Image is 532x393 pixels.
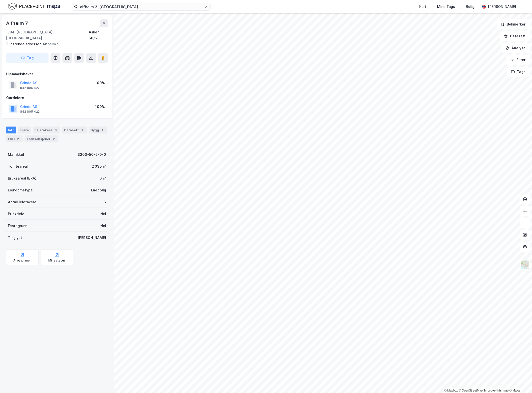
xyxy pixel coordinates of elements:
[100,128,105,132] div: 4
[33,127,60,133] div: Leietakere
[466,4,475,10] div: Bolig
[506,55,530,65] button: Filter
[6,95,108,101] div: Gårdeiere
[52,136,56,141] div: 2
[78,3,204,10] input: Søk på adresse, matrikkel, gårdeiere, leietakere eller personer
[89,127,107,133] div: Bygg
[6,71,108,77] div: Hjemmelshaver
[95,80,105,86] div: 100%
[8,199,36,205] div: Antall leietakere
[8,211,24,217] div: Punktleie
[8,187,33,193] div: Eiendomstype
[6,53,49,63] button: Tag
[497,19,530,29] button: Bokmerker
[92,163,106,169] div: 2 035 ㎡
[99,175,106,181] div: 0 ㎡
[104,199,106,205] div: 6
[53,128,58,132] div: 6
[48,259,66,262] div: Miljøstatus
[78,235,106,241] div: [PERSON_NAME]
[484,389,509,392] a: Improve this map
[6,127,16,133] div: Info
[95,104,105,110] div: 100%
[6,42,43,46] span: Tilhørende adresser:
[6,41,104,47] div: Alfheim 9
[507,369,532,393] div: Kontrollprogram for chat
[89,29,108,41] div: Asker, 50/5
[8,175,36,181] div: Bruksareal (BRA)
[13,259,31,262] div: Arealplaner
[100,223,106,229] div: Nei
[507,369,532,393] iframe: Chat Widget
[488,4,516,10] div: [PERSON_NAME]
[18,127,31,133] div: Eiere
[62,127,87,133] div: Datasett
[419,4,426,10] div: Kart
[8,163,28,169] div: Tomteareal
[6,29,89,41] div: 1384, [GEOGRAPHIC_DATA], [GEOGRAPHIC_DATA]
[25,135,58,142] div: Transaksjoner
[501,43,530,53] button: Analyse
[8,235,22,241] div: Tinglyst
[437,4,455,10] div: Mine Tags
[459,389,483,392] a: OpenStreetMap
[444,389,458,392] a: Mapbox
[500,31,530,41] button: Datasett
[80,128,85,132] div: 1
[91,187,106,193] div: Enebolig
[20,86,40,90] div: 842 805 422
[8,2,60,11] img: logo.f888ab2527a4732fd821a326f86c7f29.svg
[16,136,21,141] div: 2
[78,152,106,157] div: 3203-50-5-0-0
[8,152,24,157] div: Matrikkel
[6,135,23,142] div: ESG
[100,211,106,217] div: Nei
[520,260,530,269] img: Z
[20,110,40,114] div: 842 805 422
[507,67,530,77] button: Tags
[6,19,29,27] div: Alfheim 7
[8,223,27,229] div: Festegrunn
